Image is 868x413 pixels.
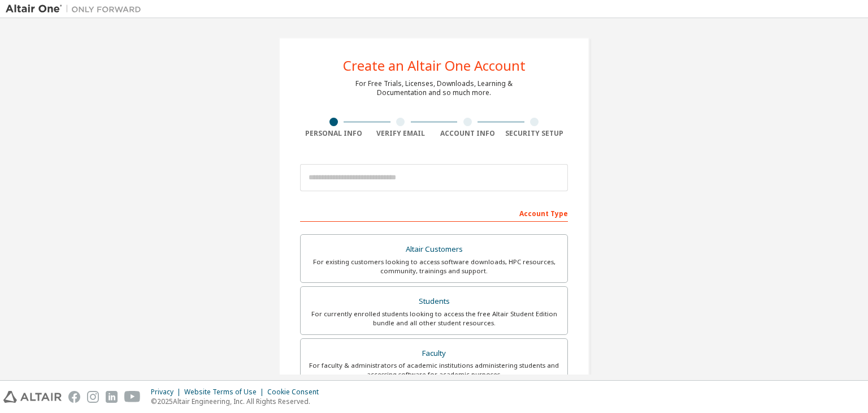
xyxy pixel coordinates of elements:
div: Account Info [434,129,501,138]
div: Students [307,294,561,309]
div: For faculty & administrators of academic institutions administering students and accessing softwa... [307,361,561,379]
div: Personal Info [300,129,367,138]
div: Website Terms of Use [184,388,267,397]
img: youtube.svg [124,391,141,403]
img: facebook.svg [68,391,80,403]
img: Altair One [6,3,147,15]
img: linkedin.svg [106,391,118,403]
img: instagram.svg [87,391,99,403]
div: Verify Email [367,129,435,138]
div: For currently enrolled students looking to access the free Altair Student Edition bundle and all ... [307,309,561,328]
div: Create an Altair One Account [343,59,526,72]
div: Security Setup [501,129,568,138]
div: For Free Trials, Licenses, Downloads, Learning & Documentation and so much more. [355,79,513,97]
div: Privacy [151,388,184,397]
p: © 2025 Altair Engineering, Inc. All Rights Reserved. [151,397,325,406]
div: Altair Customers [307,242,561,257]
img: altair_logo.svg [3,391,62,403]
div: Account Type [300,204,568,222]
div: For existing customers looking to access software downloads, HPC resources, community, trainings ... [307,257,561,276]
div: Cookie Consent [267,388,325,397]
div: Faculty [307,346,561,362]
